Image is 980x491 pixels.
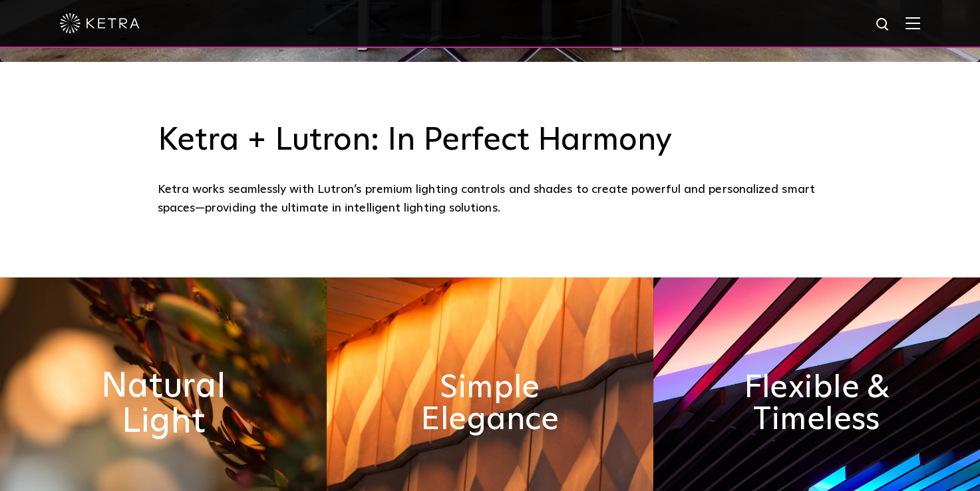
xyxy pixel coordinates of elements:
[905,17,920,29] img: Hamburger%20Nav.svg
[60,13,140,33] img: ketra-logo-2019-white
[158,180,823,218] div: Ketra works seamlessly with Lutron’s premium lighting controls and shades to create powerful and ...
[408,372,572,436] h2: Simple Elegance
[75,369,253,439] h2: Natural Light
[158,122,823,160] h3: Ketra + Lutron: In Perfect Harmony
[735,372,899,436] h2: Flexible & Timeless
[875,17,892,33] img: search icon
